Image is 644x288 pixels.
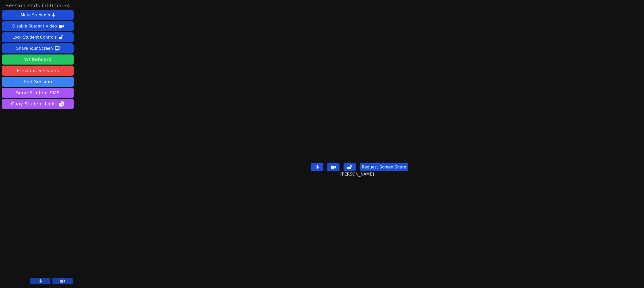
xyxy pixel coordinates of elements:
div: Disable Student Video [12,22,57,30]
button: Send Student SMS [2,88,74,98]
a: Previous Sessions [2,66,74,76]
button: Mute Students [2,10,74,20]
div: Lock Student Controls [12,33,57,41]
span: [PERSON_NAME] [340,171,375,177]
button: Disable Student Video [2,21,74,31]
time: 00:55:34 [47,3,70,9]
span: Session ends in [6,2,70,9]
button: Copy Student Link [2,99,74,109]
span: Copy Student Link [11,100,65,107]
button: Share Your Screen [2,43,74,53]
button: Lock Student Controls [2,32,74,42]
div: Mute Students [21,11,50,19]
button: End Session [2,77,74,87]
div: Share Your Screen [16,44,53,52]
button: Request Screen Share [360,163,408,171]
button: Whiteboard [2,54,74,65]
